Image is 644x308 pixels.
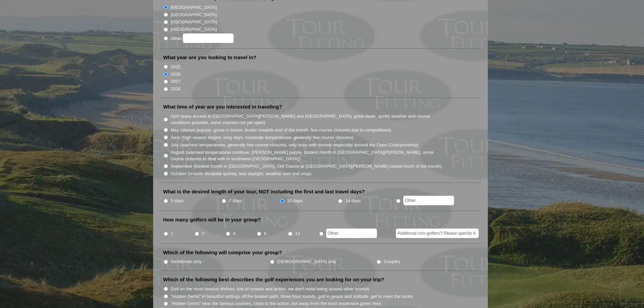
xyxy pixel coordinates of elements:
label: What is the desired length of your tour, NOT including the first and last travel days? [163,188,365,195]
label: October (crowds dissipate quickly, less daylight, weather cool and crisp) [171,170,312,177]
label: What year are you looking to travel in? [163,54,257,61]
label: [GEOGRAPHIC_DATA] [171,19,217,25]
label: 12 [295,230,300,237]
label: Which of the following best describes the golf experiences you are looking for on your trip? [163,276,384,283]
label: September (busiest month in [GEOGRAPHIC_DATA], Old Course at [GEOGRAPHIC_DATA][PERSON_NAME] close... [171,163,442,170]
label: [GEOGRAPHIC_DATA] [171,4,217,11]
input: Other [403,196,454,205]
input: Other [326,229,377,238]
label: 5 days [171,197,184,204]
label: Golf on the most famous shrines, lots of crowds and action, we don't mind being around other tour... [171,286,369,292]
input: Additional non-golfers? Please specify # [396,229,479,238]
label: 10 days [287,197,303,204]
label: 14 days [345,197,361,204]
label: Couples [384,258,400,265]
label: 8 [264,230,266,237]
label: 2 [202,230,204,237]
label: "Hidden Gems" in beautiful settings off the beaten path, three hour rounds, golf in peace and sol... [171,293,413,300]
label: 2025 [171,64,181,70]
label: What time of year are you interested in traveling? [163,103,282,110]
label: "Hidden Gems" near the famous courses, close to the action, but away from the most expensive gree... [171,300,381,307]
label: 7 days [229,197,242,204]
label: Which of the following will comprise your group? [163,249,282,256]
label: 2027 [171,78,181,85]
label: 2026 [171,71,181,78]
label: Other: [171,33,234,43]
label: June (high season begins, long days, moderate temperatures, generally few course closures) [171,134,354,141]
label: 1 [171,230,173,237]
label: July (warmest temperatures, generally few course closures, very busy with tourists especially aro... [171,142,419,148]
label: How many golfers will be in your group? [163,216,261,223]
label: May (always popular, gorse in bloom, busier towards end of the month, few course closures due to ... [171,127,391,134]
label: [DEMOGRAPHIC_DATA] only [277,258,336,265]
input: Other: [183,33,234,43]
label: 2028 [171,86,181,92]
label: [GEOGRAPHIC_DATA] [171,11,217,18]
label: Gentlemen only [171,258,202,265]
label: August (warmest temperatures continue, [PERSON_NAME] purple, busiest month in [GEOGRAPHIC_DATA][P... [171,149,443,162]
label: [GEOGRAPHIC_DATA] [171,26,217,33]
label: April (easy access to [GEOGRAPHIC_DATA][PERSON_NAME] and [GEOGRAPHIC_DATA], great deals, spotty w... [171,113,443,126]
label: 4 [233,230,235,237]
